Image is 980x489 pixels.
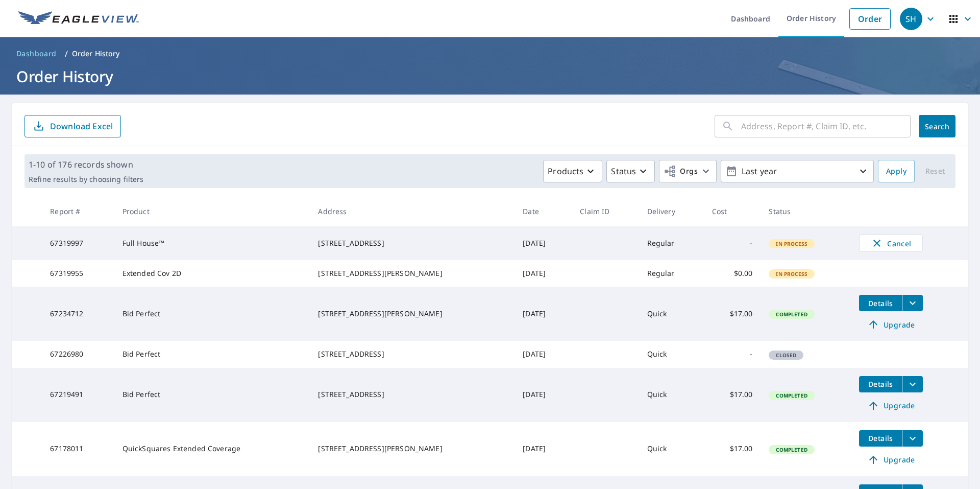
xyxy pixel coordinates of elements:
[514,341,572,367] td: [DATE]
[704,287,761,341] td: $17.00
[849,8,891,30] a: Order
[878,160,915,182] button: Apply
[886,165,906,178] span: Apply
[639,196,704,226] th: Delivery
[543,160,602,182] button: Products
[42,196,114,226] th: Report #
[761,196,851,226] th: Status
[859,295,902,311] button: detailsBtn-67234712
[704,226,761,260] td: -
[865,433,896,443] span: Details
[902,376,923,392] button: filesDropdownBtn-67219491
[114,368,310,422] td: Bid Perfect
[865,400,917,412] span: Upgrade
[318,268,506,278] div: [STREET_ADDRESS][PERSON_NAME]
[29,158,143,171] p: 1-10 of 176 records shown
[310,196,514,226] th: Address
[50,121,113,132] p: Download Excel
[572,196,639,226] th: Claim ID
[741,112,911,141] input: Address, Report #, Claim ID, etc.
[42,368,114,422] td: 67219491
[865,318,917,331] span: Upgrade
[902,295,923,311] button: filesDropdownBtn-67234712
[664,165,698,178] span: Orgs
[659,160,717,182] button: Orgs
[927,122,947,131] span: Search
[611,165,636,177] p: Status
[65,48,68,60] li: /
[72,49,120,59] p: Order History
[865,379,896,389] span: Details
[865,298,896,308] span: Details
[114,287,310,341] td: Bid Perfect
[42,422,114,476] td: 67178011
[29,175,143,184] p: Refine results by choosing filters
[770,352,802,359] span: Closed
[870,237,912,249] span: Cancel
[514,196,572,226] th: Date
[12,66,968,87] h1: Order History
[24,115,121,137] button: Download Excel
[318,238,506,248] div: [STREET_ADDRESS]
[318,389,506,400] div: [STREET_ADDRESS]
[919,115,955,137] button: Search
[514,368,572,422] td: [DATE]
[865,454,917,466] span: Upgrade
[704,368,761,422] td: $17.00
[859,376,902,392] button: detailsBtn-67219491
[770,270,814,277] span: In Process
[12,45,61,62] a: Dashboard
[16,49,57,59] span: Dashboard
[114,341,310,367] td: Bid Perfect
[704,341,761,367] td: -
[770,311,813,318] span: Completed
[42,287,114,341] td: 67234712
[18,11,139,27] img: EV Logo
[704,422,761,476] td: $17.00
[318,444,506,454] div: [STREET_ADDRESS][PERSON_NAME]
[42,260,114,287] td: 67319955
[318,309,506,319] div: [STREET_ADDRESS][PERSON_NAME]
[639,368,704,422] td: Quick
[42,341,114,367] td: 67226980
[859,452,923,468] a: Upgrade
[514,260,572,287] td: [DATE]
[721,160,874,182] button: Last year
[738,162,857,180] p: Last year
[859,430,902,447] button: detailsBtn-67178011
[639,422,704,476] td: Quick
[514,226,572,260] td: [DATE]
[859,398,923,414] a: Upgrade
[859,235,923,252] button: Cancel
[42,226,114,260] td: 67319997
[704,260,761,287] td: $0.00
[704,196,761,226] th: Cost
[548,165,583,177] p: Products
[770,392,813,399] span: Completed
[639,260,704,287] td: Regular
[514,422,572,476] td: [DATE]
[318,349,506,359] div: [STREET_ADDRESS]
[114,196,310,226] th: Product
[770,240,814,247] span: In Process
[859,316,923,333] a: Upgrade
[900,8,922,30] div: SH
[606,160,655,182] button: Status
[114,226,310,260] td: Full House™
[514,287,572,341] td: [DATE]
[639,226,704,260] td: Regular
[114,260,310,287] td: Extended Cov 2D
[639,341,704,367] td: Quick
[770,446,813,453] span: Completed
[12,45,968,62] nav: breadcrumb
[639,287,704,341] td: Quick
[902,430,923,447] button: filesDropdownBtn-67178011
[114,422,310,476] td: QuickSquares Extended Coverage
